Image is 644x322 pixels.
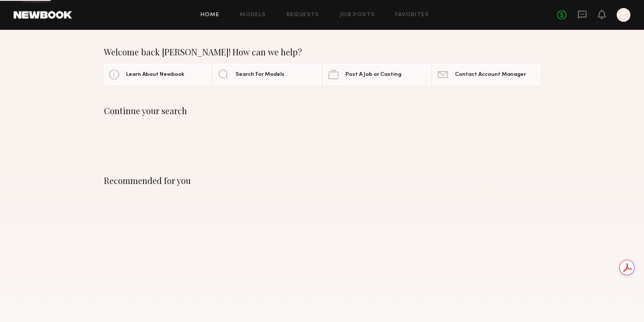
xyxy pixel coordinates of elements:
a: Requests [287,12,319,18]
a: Post A Job or Casting [323,64,431,85]
a: Search For Models [213,64,321,85]
div: Recommended for you [104,175,540,186]
a: Job Posts [340,12,375,18]
a: Models [240,12,266,18]
span: Post A Job or Casting [345,72,401,78]
span: Contact Account Manager [455,72,526,78]
a: Learn About Newbook [104,64,211,85]
a: K [617,8,630,22]
div: Continue your search [104,106,540,116]
div: Welcome back [PERSON_NAME]! How can we help? [104,47,540,57]
span: Learn About Newbook [126,72,184,78]
a: Favorites [395,12,429,18]
a: Home [201,12,220,18]
span: Search For Models [236,72,285,78]
a: Contact Account Manager [433,64,540,85]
